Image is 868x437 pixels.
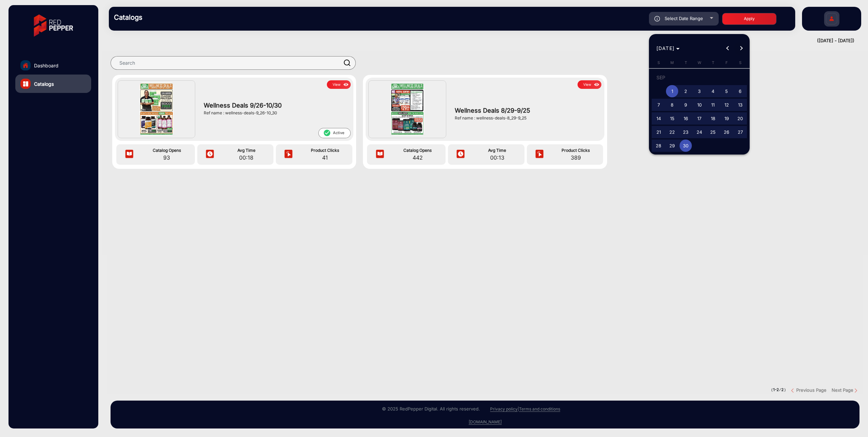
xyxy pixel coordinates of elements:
span: 3 [693,85,705,97]
button: September 26, 2025 [720,125,733,139]
button: September 10, 2025 [692,98,706,112]
button: September 5, 2025 [720,84,733,98]
span: T [685,60,687,65]
button: September 4, 2025 [706,84,720,98]
button: September 28, 2025 [652,139,665,152]
button: September 7, 2025 [652,98,665,112]
span: 18 [707,112,719,125]
span: 11 [707,99,719,111]
button: September 19, 2025 [720,112,733,125]
span: 29 [666,140,678,152]
button: September 17, 2025 [692,112,706,125]
button: September 6, 2025 [733,84,747,98]
button: September 1, 2025 [665,84,679,98]
span: 19 [720,112,733,125]
button: September 21, 2025 [652,125,665,139]
span: 30 [680,140,692,152]
span: S [657,60,660,65]
button: September 27, 2025 [733,125,747,139]
span: 26 [720,126,733,138]
span: 2 [680,85,692,97]
span: F [725,60,728,65]
button: September 16, 2025 [679,112,692,125]
span: 7 [652,99,665,111]
span: 6 [734,85,746,97]
button: September 15, 2025 [665,112,679,125]
button: September 24, 2025 [692,125,706,139]
span: 24 [693,126,705,138]
button: September 3, 2025 [692,84,706,98]
span: 15 [666,112,678,125]
span: 23 [680,126,692,138]
span: 28 [652,140,665,152]
span: 27 [734,126,746,138]
button: September 11, 2025 [706,98,720,112]
button: September 29, 2025 [665,139,679,152]
span: 20 [734,112,746,125]
button: September 14, 2025 [652,112,665,125]
span: 1 [666,85,678,97]
span: 4 [707,85,719,97]
span: 13 [734,99,746,111]
button: September 13, 2025 [733,98,747,112]
button: September 25, 2025 [706,125,720,139]
button: September 20, 2025 [733,112,747,125]
span: 16 [680,112,692,125]
button: September 9, 2025 [679,98,692,112]
button: September 23, 2025 [679,125,692,139]
button: Next month [734,42,748,55]
span: T [712,60,714,65]
span: 17 [693,112,705,125]
button: September 22, 2025 [665,125,679,139]
button: September 2, 2025 [679,84,692,98]
span: 25 [707,126,719,138]
span: 22 [666,126,678,138]
button: Choose month and year [654,42,683,54]
button: September 18, 2025 [706,112,720,125]
td: SEP [652,71,747,84]
span: W [698,60,701,65]
span: 5 [720,85,733,97]
span: [DATE] [656,45,675,51]
button: September 30, 2025 [679,139,692,152]
span: S [739,60,741,65]
span: 12 [720,99,733,111]
button: September 8, 2025 [665,98,679,112]
span: 21 [652,126,665,138]
span: 9 [680,99,692,111]
span: 14 [652,112,665,125]
span: 10 [693,99,705,111]
button: Previous month [721,42,734,55]
span: M [670,60,674,65]
button: September 12, 2025 [720,98,733,112]
span: 8 [666,99,678,111]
